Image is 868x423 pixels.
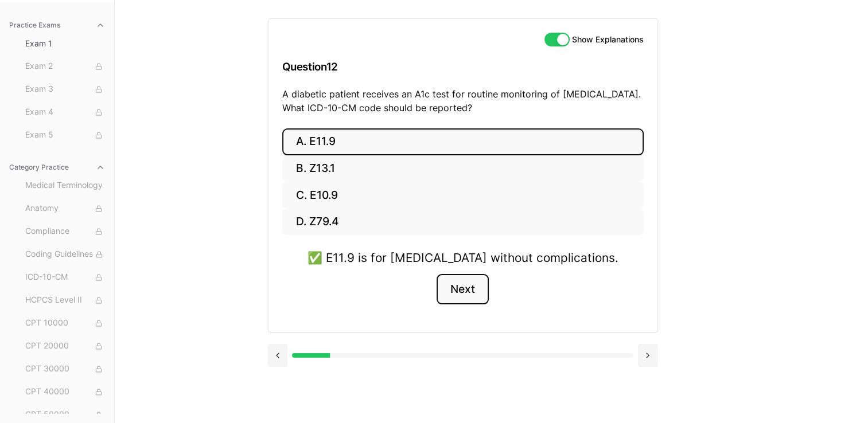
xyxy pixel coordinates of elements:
[25,106,105,119] span: Exam 4
[25,202,105,215] span: Anatomy
[308,249,618,267] div: ✅ E11.9 is for [MEDICAL_DATA] without complications.
[25,409,105,421] span: CPT 50000
[25,60,105,73] span: Exam 2
[25,317,105,330] span: CPT 10000
[21,360,110,378] button: CPT 30000
[25,83,105,96] span: Exam 3
[21,222,110,241] button: Compliance
[25,294,105,307] span: HCPCS Level II
[21,383,110,401] button: CPT 40000
[21,268,110,287] button: ICD-10-CM
[5,158,110,177] button: Category Practice
[21,57,110,76] button: Exam 2
[25,38,105,49] span: Exam 1
[437,274,489,305] button: Next
[21,314,110,332] button: CPT 10000
[282,128,644,155] button: A. E11.9
[21,103,110,122] button: Exam 4
[282,209,644,236] button: D. Z79.4
[25,248,105,261] span: Coding Guidelines
[25,363,105,375] span: CPT 30000
[282,50,644,84] h3: Question 12
[282,182,644,209] button: C. E10.9
[572,36,644,44] label: Show Explanations
[21,291,110,310] button: HCPCS Level II
[25,225,105,238] span: Compliance
[21,126,110,144] button: Exam 5
[21,337,110,355] button: CPT 20000
[21,34,110,53] button: Exam 1
[21,80,110,99] button: Exam 3
[25,271,105,284] span: ICD-10-CM
[282,155,644,182] button: B. Z13.1
[21,245,110,264] button: Coding Guidelines
[25,179,105,192] span: Medical Terminology
[25,386,105,398] span: CPT 40000
[25,129,105,142] span: Exam 5
[25,340,105,352] span: CPT 20000
[5,16,110,34] button: Practice Exams
[282,87,644,115] p: A diabetic patient receives an A1c test for routine monitoring of [MEDICAL_DATA]. What ICD-10-CM ...
[21,199,110,218] button: Anatomy
[21,177,110,195] button: Medical Terminology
